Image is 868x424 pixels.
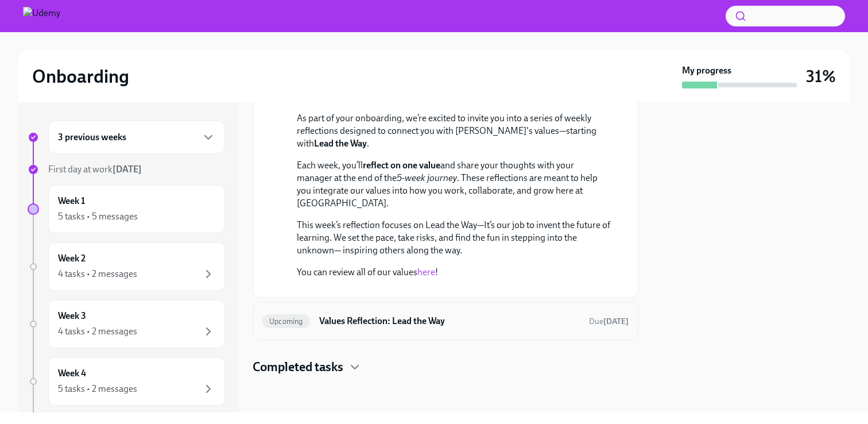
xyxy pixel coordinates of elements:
[58,195,85,207] h6: Week 1
[48,121,225,154] div: 3 previous weeks
[397,172,457,183] em: 5-week journey
[58,131,126,144] h6: 3 previous weeks
[682,64,731,77] strong: My progress
[314,138,367,149] strong: Lead the Way
[58,325,137,338] div: 4 tasks • 2 messages
[58,252,86,265] h6: Week 2
[589,316,629,327] span: August 18th, 2025 10:00
[32,65,129,88] h2: Onboarding
[28,242,225,291] a: Week 24 tasks • 2 messages
[28,357,225,406] a: Week 45 tasks • 2 messages
[417,267,435,277] a: here
[23,7,60,25] img: Udemy
[253,359,638,376] div: Completed tasks
[589,317,629,326] span: Due
[58,367,86,380] h6: Week 4
[262,312,629,330] a: UpcomingValues Reflection: Lead the WayDue[DATE]
[28,300,225,348] a: Week 34 tasks • 2 messages
[48,164,142,175] span: First day at work
[28,163,225,176] a: First day at work[DATE]
[28,185,225,233] a: Week 15 tasks • 5 messages
[58,383,137,395] div: 5 tasks • 2 messages
[603,317,629,326] strong: [DATE]
[58,210,138,223] div: 5 tasks • 5 messages
[297,266,610,279] p: You can review all of our values !
[806,66,836,87] h3: 31%
[319,315,580,327] h6: Values Reflection: Lead the Way
[363,160,440,171] strong: reflect on one value
[262,317,310,326] span: Upcoming
[297,112,610,150] p: As part of your onboarding, we’re excited to invite you into a series of weekly reflections desig...
[58,310,86,322] h6: Week 3
[253,359,343,376] h4: Completed tasks
[297,219,610,257] p: This week’s reflection focuses on Lead the Way—It’s our job to invent the future of learning. We ...
[58,268,137,280] div: 4 tasks • 2 messages
[297,159,610,210] p: Each week, you’ll and share your thoughts with your manager at the end of the . These reflections...
[113,164,142,175] strong: [DATE]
